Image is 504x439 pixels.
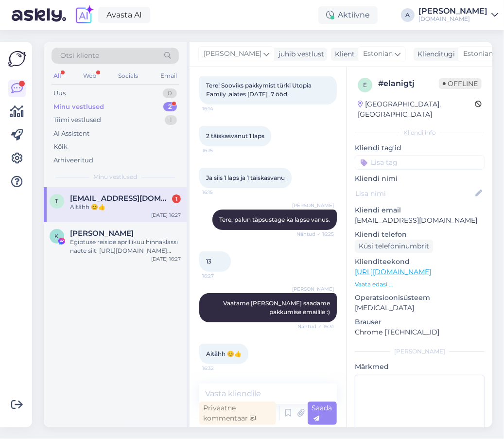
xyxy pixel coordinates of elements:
[439,78,482,89] span: Offline
[296,230,334,238] span: Nähtud ✓ 16:25
[60,51,99,61] span: Otsi kliente
[172,194,181,203] div: 1
[202,189,239,196] span: 16:15
[312,404,332,422] span: Saada
[163,102,177,112] div: 2
[70,238,181,255] div: Egiptuse reiside aprillikuu hinnaklassi näete siit: [URL][DOMAIN_NAME][DATE]
[53,156,93,165] div: Arhiveeritud
[355,303,485,313] p: [MEDICAL_DATA]
[151,211,181,219] div: [DATE] 16:27
[204,49,261,59] span: [PERSON_NAME]
[418,7,487,15] div: [PERSON_NAME]
[116,70,140,82] div: Socials
[418,7,498,23] a: [PERSON_NAME][DOMAIN_NAME]
[53,115,101,125] div: Tiimi vestlused
[355,240,433,253] div: Küsi telefoninumbrit
[292,285,334,293] span: [PERSON_NAME]
[55,197,59,205] span: t
[206,350,242,357] span: Aitähh 😊👍
[206,82,313,98] span: Tere! Sooviks pakkymist türki Utopia Family ,alates [DATE] ,7 ööd,
[275,49,324,59] div: juhib vestlust
[355,267,431,276] a: [URL][DOMAIN_NAME]
[158,70,179,82] div: Email
[355,317,485,327] p: Brauser
[378,78,439,89] div: # elanigtj
[165,115,177,125] div: 1
[53,88,66,98] div: Uus
[206,258,211,265] span: 13
[70,203,181,211] div: Aitähh 😊👍
[202,365,239,372] span: 16:32
[355,229,485,240] p: Kliendi telefon
[151,255,181,263] div: [DATE] 16:27
[202,272,239,280] span: 16:27
[331,49,355,59] div: Klient
[8,50,26,68] img: Askly Logo
[463,49,493,59] span: Estonian
[163,88,177,98] div: 0
[355,215,485,226] p: [EMAIL_ADDRESS][DOMAIN_NAME]
[355,327,485,337] p: Chrome [TECHNICAL_ID]
[206,132,264,140] span: 2 täiskasvanut 1 laps
[74,5,94,25] img: explore-ai
[318,6,378,24] div: Aktiivne
[355,293,485,303] p: Operatsioonisüsteem
[202,105,239,112] span: 16:14
[355,257,485,267] p: Klienditeekond
[206,174,285,181] span: Ja siis 1 laps ja 1 täiskasvanu
[297,323,334,330] span: Nähtud ✓ 16:31
[81,70,98,82] div: Web
[53,102,104,112] div: Minu vestlused
[363,81,367,88] span: e
[70,229,134,238] span: Kristiina Borisik
[414,49,455,59] div: Klienditugi
[53,129,89,139] div: AI Assistent
[53,142,68,152] div: Kõik
[358,99,475,120] div: [GEOGRAPHIC_DATA], [GEOGRAPHIC_DATA]
[199,402,276,425] div: Privaatne kommentaar
[355,280,485,289] p: Vaata edasi ...
[52,70,63,82] div: All
[70,194,171,203] span: tuvike009@hot.ee
[355,205,485,215] p: Kliendi email
[55,232,59,240] span: K
[219,216,330,223] span: Tere, palun täpsustage ka lapse vanus.
[202,147,239,154] span: 16:15
[98,7,150,23] a: Avasta AI
[355,155,485,170] input: Lisa tag
[223,299,331,316] span: Vaatame [PERSON_NAME] saadame pakkumise emailile :)
[355,174,485,184] p: Kliendi nimi
[355,128,485,137] div: Kliendi info
[355,347,485,356] div: [PERSON_NAME]
[355,143,485,153] p: Kliendi tag'id
[355,362,485,372] p: Märkmed
[93,173,137,181] span: Minu vestlused
[292,202,334,209] span: [PERSON_NAME]
[401,8,415,22] div: A
[355,188,473,199] input: Lisa nimi
[418,15,487,23] div: [DOMAIN_NAME]
[363,49,393,59] span: Estonian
